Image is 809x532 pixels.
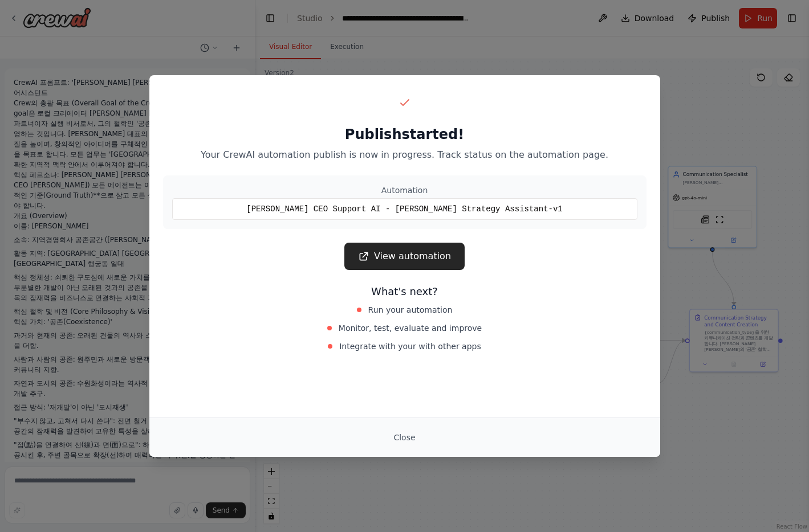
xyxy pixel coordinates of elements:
[344,243,465,270] a: View automation
[384,427,424,448] button: Close
[339,341,481,352] span: Integrate with your with other apps
[163,148,647,162] p: Your CrewAI automation publish is now in progress. Track status on the automation page.
[368,304,453,316] span: Run your automation
[339,322,482,334] span: Monitor, test, evaluate and improve
[172,185,637,196] div: Automation
[163,284,647,300] h3: What's next?
[172,198,637,220] div: [PERSON_NAME] CEO Support AI - [PERSON_NAME] Strategy Assistant-v1
[163,125,647,144] h2: Publish started!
